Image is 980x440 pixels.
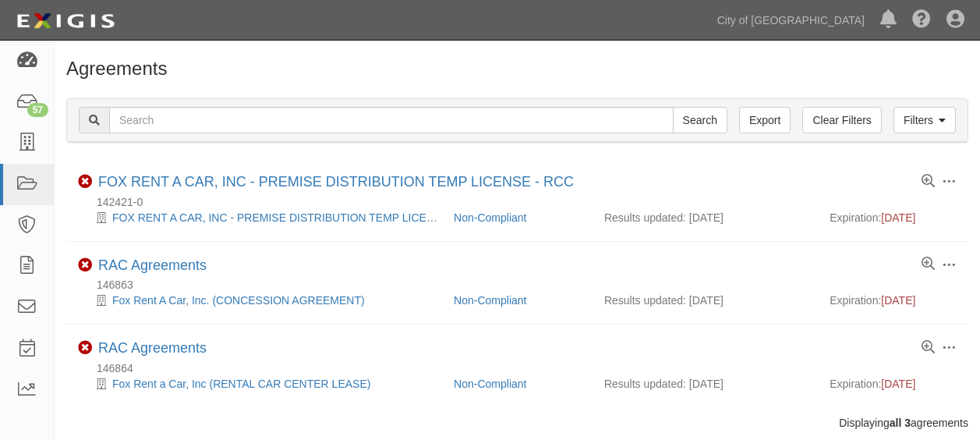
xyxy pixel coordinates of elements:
[109,107,674,133] input: Search
[881,294,915,307] span: [DATE]
[78,341,92,355] i: Non-Compliant
[27,103,48,117] div: 57
[98,340,207,357] div: RAC Agreements
[55,415,980,431] div: Displaying agreements
[78,194,968,210] div: 142421-0
[830,376,957,392] div: Expiration:
[66,59,968,79] h1: Agreements
[830,210,957,225] div: Expiration:
[922,341,935,355] a: View results summary
[454,211,526,224] a: Non-Compliant
[98,257,207,273] a: RAC Agreements
[922,257,935,271] a: View results summary
[709,5,872,36] a: City of [GEOGRAPHIC_DATA]
[604,293,806,308] div: Results updated: [DATE]
[12,7,119,35] img: logo-5460c22ac91f19d4615b14bd174203de0afe785f0fc80cf4dbbc73dc1793850b.png
[78,258,92,272] i: Non-Compliant
[112,211,483,224] a: FOX RENT A CAR, INC - PREMISE DISTRIBUTION TEMP LICENSE - RCC
[112,378,370,390] a: Fox Rent a Car, Inc (RENTAL CAR CENTER LEASE)
[454,294,526,307] a: Non-Compliant
[893,107,956,133] a: Filters
[881,211,915,224] span: [DATE]
[78,277,968,293] div: 146863
[98,340,207,356] a: RAC Agreements
[739,107,791,133] a: Export
[830,293,957,308] div: Expiration:
[604,210,806,225] div: Results updated: [DATE]
[98,174,574,190] a: FOX RENT A CAR, INC - PREMISE DISTRIBUTION TEMP LICENSE - RCC
[922,175,935,189] a: View results summary
[98,174,574,191] div: FOX RENT A CAR, INC - PREMISE DISTRIBUTION TEMP LICENSE - RCC
[78,175,92,189] i: Non-Compliant
[604,376,806,392] div: Results updated: [DATE]
[78,360,968,376] div: 146864
[673,107,727,133] input: Search
[454,378,526,390] a: Non-Compliant
[890,417,911,429] b: all 3
[802,107,881,133] a: Clear Filters
[78,210,442,225] div: FOX RENT A CAR, INC - PREMISE DISTRIBUTION TEMP LICENSE - RCC
[78,293,442,308] div: Fox Rent A Car, Inc. (CONCESSION AGREEMENT)
[912,11,931,30] i: Help Center - Complianz
[78,376,442,392] div: Fox Rent a Car, Inc (RENTAL CAR CENTER LEASE)
[112,294,365,307] a: Fox Rent A Car, Inc. (CONCESSION AGREEMENT)
[881,378,915,390] span: [DATE]
[98,257,207,275] div: RAC Agreements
